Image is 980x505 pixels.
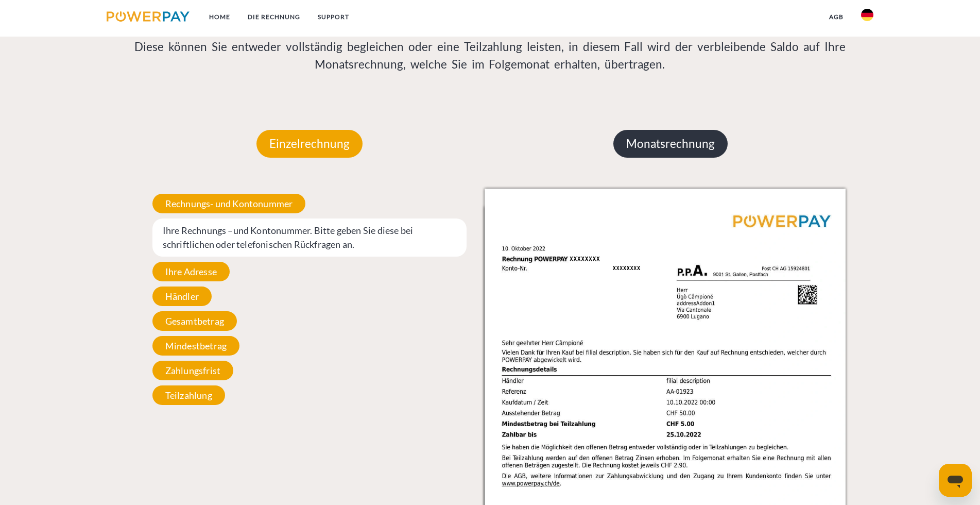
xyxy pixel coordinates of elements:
[152,336,239,356] span: Mindestbetrag
[239,8,309,26] a: DIE RECHNUNG
[613,130,728,158] p: Monatsrechnung
[152,194,306,213] span: Rechnungs- und Kontonummer
[152,262,230,281] span: Ihre Adresse
[820,8,852,26] a: agb
[256,130,363,158] p: Einzelrechnung
[200,8,239,26] a: Home
[309,8,358,26] a: SUPPORT
[152,385,225,405] span: Teilzahlung
[152,218,467,257] span: Ihre Rechnungs –und Kontonummer. Bitte geben Sie diese bei schriftlichen oder telefonischen Rückf...
[939,464,972,497] iframe: Schaltfläche zum Öffnen des Messaging-Fensters
[152,287,212,306] span: Händler
[861,9,873,21] img: de
[107,11,190,22] img: logo-powerpay.svg
[152,361,233,380] span: Zahlungsfrist
[152,311,237,331] span: Gesamtbetrag
[129,38,851,73] p: Diese können Sie entweder vollständig begleichen oder eine Teilzahlung leisten, in diesem Fall wi...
